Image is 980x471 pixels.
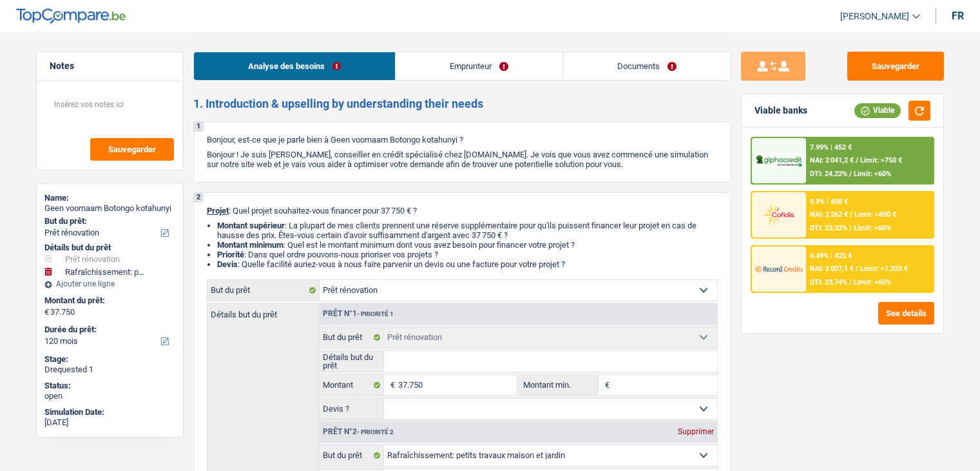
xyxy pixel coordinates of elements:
[194,193,204,203] div: 2
[755,203,803,226] img: Cofidis
[810,265,854,273] span: NAI: 2 007,1 €
[810,156,854,165] span: NAI: 2 041,2 €
[854,210,896,219] span: Limit: >800 €
[207,135,718,145] p: Bonjour, est-ce que je parle bien à Geen voornaam Botongo kotahunyi ?
[193,97,731,111] h2: 1. Introduction & upselling by understanding their needs
[320,399,385,419] label: Devis ?
[810,143,852,152] div: 7.99% | 452 €
[320,327,385,348] label: But du prêt
[599,375,613,396] span: €
[810,224,847,232] span: DTI: 23.32%
[357,428,394,436] span: - Priorité 2
[810,170,847,178] span: DTI: 24.22%
[754,105,807,116] div: Viable banks
[108,145,156,154] span: Sauvegarder
[194,122,204,132] div: 1
[520,375,599,396] label: Montant min.
[810,210,848,219] span: NAI: 2 262 €
[810,197,848,206] div: 9.9% | 488 €
[320,351,385,372] label: Détails but du prêt
[854,224,891,232] span: Limit: <60%
[44,354,175,365] div: Stage:
[847,52,944,81] button: Sauvegarder
[952,10,964,22] div: fr
[44,381,175,391] div: Status:
[207,280,320,301] label: But du prêt
[810,252,852,260] div: 6.49% | 425 €
[217,250,718,259] li: : Dans quel ordre pouvons-nous prioriser vos projets ?
[50,61,170,72] h5: Notes
[217,221,718,240] li: : La plupart de mes clients prennent une réserve supplémentaire pour qu'ils puissent financer leu...
[44,216,173,226] label: But du prêt:
[320,310,397,318] div: Prêt n°1
[44,407,175,417] div: Simulation Date:
[856,156,858,165] span: /
[563,52,731,80] a: Documents
[854,170,891,178] span: Limit: <60%
[44,279,175,288] div: Ajouter une ligne
[217,259,718,269] li: : Quelle facilité auriez-vous à nous faire parvenir un devis ou une facture pour votre projet ?
[207,150,718,169] p: Bonjour ! Je suis [PERSON_NAME], conseiller en crédit spécialisé chez [DOMAIN_NAME]. Je vois que ...
[16,8,126,24] img: TopCompare Logo
[90,138,174,161] button: Sauvegarder
[830,6,920,27] a: [PERSON_NAME]
[810,278,847,286] span: DTI: 23.74%
[860,265,908,273] span: Limit: >1.333 €
[320,428,397,436] div: Prêt n°2
[207,206,229,215] span: Projet
[675,428,717,436] div: Supprimer
[320,445,385,466] label: But du prêt
[357,310,394,317] span: - Priorité 1
[194,52,395,80] a: Analyse des besoins
[755,257,803,281] img: Record Credits
[44,417,175,428] div: [DATE]
[850,210,852,219] span: /
[44,391,175,401] div: open
[44,307,49,317] span: €
[849,170,852,178] span: /
[384,375,398,396] span: €
[44,243,175,253] div: Détails but du prêt
[217,250,244,259] strong: Priorité
[44,193,175,203] div: Name:
[878,302,934,325] button: See details
[217,240,283,250] strong: Montant minimum
[320,375,385,396] label: Montant
[840,11,909,22] span: [PERSON_NAME]
[207,304,319,319] label: Détails but du prêt
[44,365,175,375] div: Drequested 1
[217,240,718,250] li: : Quel est le montant minimum dont vous avez besoin pour financer votre projet ?
[44,296,173,306] label: Montant du prêt:
[854,103,901,117] div: Viable
[860,156,902,165] span: Limit: >750 €
[44,325,173,335] label: Durée du prêt:
[849,278,852,286] span: /
[856,265,858,273] span: /
[849,224,852,232] span: /
[44,203,175,214] div: Geen voornaam Botongo kotahunyi
[207,206,718,215] p: : Quel projet souhaitez-vous financer pour 37 750 € ?
[755,154,803,168] img: AlphaCredit
[396,52,562,80] a: Emprunteur
[217,221,285,230] strong: Montant supérieur
[854,278,891,286] span: Limit: <65%
[217,259,238,269] span: Devis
